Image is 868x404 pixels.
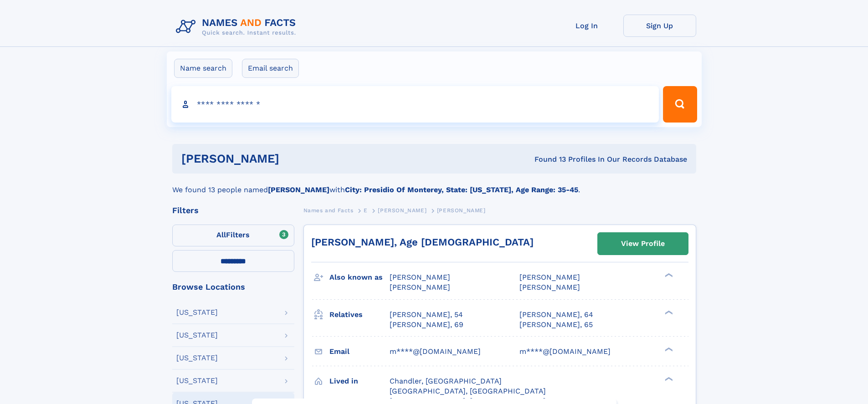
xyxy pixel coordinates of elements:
[176,354,218,362] div: [US_STATE]
[378,205,426,216] a: [PERSON_NAME]
[663,309,673,315] div: ❯
[598,233,688,255] a: View Profile
[623,15,696,37] a: Sign Up
[329,344,390,359] h3: Email
[172,225,294,246] label: Filters
[172,206,294,215] div: Filters
[663,376,673,382] div: ❯
[311,236,534,248] a: [PERSON_NAME], Age [DEMOGRAPHIC_DATA]
[176,377,218,384] div: [US_STATE]
[345,185,578,194] b: City: Presidio Of Monterey, State: [US_STATE], Age Range: 35-45
[663,272,673,278] div: ❯
[176,309,218,316] div: [US_STATE]
[390,320,463,330] a: [PERSON_NAME], 69
[364,205,368,216] a: E
[303,205,354,216] a: Names and Facts
[329,307,390,322] h3: Relatives
[550,15,623,37] a: Log In
[519,273,580,281] span: [PERSON_NAME]
[390,273,450,281] span: [PERSON_NAME]
[407,154,687,164] div: Found 13 Profiles In Our Records Database
[171,86,659,123] input: search input
[663,346,673,352] div: ❯
[242,59,299,78] label: Email search
[390,377,502,385] span: Chandler, [GEOGRAPHIC_DATA]
[390,387,546,395] span: [GEOGRAPHIC_DATA], [GEOGRAPHIC_DATA]
[176,332,218,339] div: [US_STATE]
[390,310,463,320] a: [PERSON_NAME], 54
[364,207,368,214] span: E
[621,233,665,254] div: View Profile
[519,310,593,320] a: [PERSON_NAME], 64
[329,270,390,285] h3: Also known as
[181,153,407,164] h1: [PERSON_NAME]
[216,230,226,239] span: All
[329,373,390,389] h3: Lived in
[519,283,580,291] span: [PERSON_NAME]
[390,283,450,291] span: [PERSON_NAME]
[268,185,329,194] b: [PERSON_NAME]
[663,86,697,123] button: Search Button
[172,174,696,195] div: We found 13 people named with .
[172,283,294,291] div: Browse Locations
[519,320,593,330] a: [PERSON_NAME], 65
[172,15,303,39] img: Logo Names and Facts
[378,207,426,214] span: [PERSON_NAME]
[174,59,232,78] label: Name search
[437,207,486,214] span: [PERSON_NAME]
